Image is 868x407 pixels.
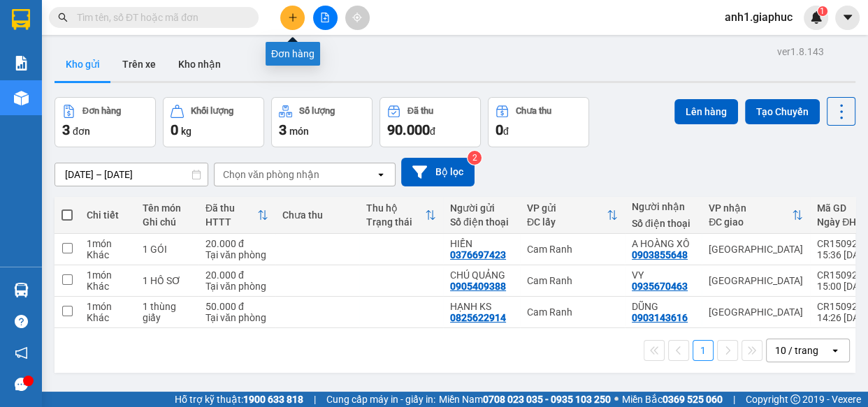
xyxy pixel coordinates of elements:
[17,90,79,228] b: [PERSON_NAME] - [PERSON_NAME]
[503,126,509,137] span: đ
[632,281,688,292] div: 0935670463
[15,315,28,328] span: question-circle
[313,6,338,30] button: file-add
[143,275,191,286] div: 1 HỒ SƠ
[632,312,688,323] div: 0903143616
[279,121,287,138] span: 3
[320,13,330,22] span: file-add
[205,312,268,323] div: Tại văn phòng
[407,106,433,116] div: Đã thu
[450,202,513,214] div: Người gửi
[205,249,268,260] div: Tại văn phòng
[450,249,506,260] div: 0376697423
[345,6,370,30] button: aim
[818,6,827,16] sup: 1
[733,392,735,407] span: |
[527,216,607,228] div: ĐC lấy
[163,97,264,147] button: Khối lượng0kg
[520,197,625,234] th: Toggle SortBy
[191,106,233,116] div: Khối lượng
[143,216,191,228] div: Ghi chú
[117,53,192,64] b: [DOMAIN_NAME]
[14,91,29,105] img: warehouse-icon
[117,66,192,84] li: (c) 2017
[14,283,29,297] img: warehouse-icon
[841,11,854,24] span: caret-down
[167,47,232,81] button: Kho nhận
[198,197,275,234] th: Toggle SortBy
[152,17,185,51] img: logo.jpg
[450,312,506,323] div: 0825622914
[205,216,257,228] div: HTTT
[326,392,435,407] span: Cung cấp máy in - giấy in:
[450,216,513,228] div: Số điện thoại
[366,216,425,228] div: Trạng thái
[483,394,611,405] strong: 0708 023 035 - 0935 103 250
[702,197,810,234] th: Toggle SortBy
[87,249,129,260] div: Khác
[516,106,551,116] div: Chưa thu
[709,306,803,318] div: [GEOGRAPHIC_DATA]
[205,281,268,292] div: Tại văn phòng
[266,42,320,66] div: Đơn hàng
[87,301,129,312] div: 1 món
[632,269,695,281] div: VY
[205,269,268,281] div: 20.000 đ
[205,238,268,249] div: 20.000 đ
[58,13,68,22] span: search
[527,306,618,318] div: Cam Ranh
[496,121,503,138] span: 0
[379,97,481,147] button: Đã thu90.000đ
[143,202,191,214] div: Tên món
[632,301,695,312] div: DŨNG
[87,238,129,249] div: 1 món
[450,238,513,249] div: HIỀN
[175,392,303,407] span: Hỗ trợ kỹ thuật:
[359,197,443,234] th: Toggle SortBy
[243,394,303,405] strong: 1900 633 818
[790,394,800,404] span: copyright
[709,244,803,255] div: [GEOGRAPHIC_DATA]
[77,10,242,25] input: Tìm tên, số ĐT hoặc mã đơn
[288,13,298,22] span: plus
[820,6,825,16] span: 1
[271,97,372,147] button: Số lượng3món
[714,8,804,26] span: anh1.giaphuc
[352,13,362,22] span: aim
[14,56,29,71] img: solution-icon
[709,202,792,214] div: VP nhận
[632,238,695,249] div: A HOÀNG XÔ
[143,301,191,323] div: 1 thùng giấy
[810,11,823,24] img: icon-new-feature
[87,312,129,323] div: Khác
[430,126,435,137] span: đ
[488,97,589,147] button: Chưa thu0đ
[82,106,121,116] div: Đơn hàng
[622,392,723,407] span: Miền Bắc
[223,168,319,182] div: Chọn văn phòng nhận
[55,163,208,186] input: Select a date range.
[15,346,28,360] span: notification
[745,99,820,124] button: Tạo Chuyến
[299,106,335,116] div: Số lượng
[674,99,738,124] button: Lên hàng
[632,201,695,212] div: Người nhận
[86,20,139,134] b: [PERSON_NAME] - Gửi khách hàng
[87,269,129,281] div: 1 món
[205,301,268,312] div: 50.000 đ
[614,397,619,402] span: ⚪️
[450,301,513,312] div: HẠNH KS
[450,269,513,281] div: CHÚ QUẢNG
[663,394,723,405] strong: 0369 525 060
[693,340,714,361] button: 1
[55,47,111,81] button: Kho gửi
[450,281,506,292] div: 0905409388
[632,249,688,260] div: 0903855648
[62,121,70,138] span: 3
[375,169,386,180] svg: open
[775,343,818,357] div: 10 / trang
[111,47,167,81] button: Trên xe
[387,121,430,138] span: 90.000
[830,345,841,356] svg: open
[87,209,129,221] div: Chi tiết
